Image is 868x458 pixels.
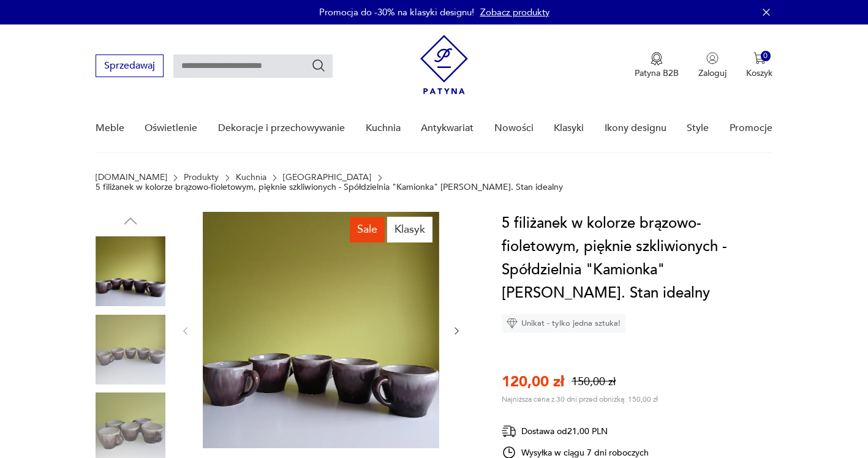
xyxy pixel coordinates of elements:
button: Patyna B2B [635,52,679,79]
img: Ikona medalu [651,52,663,66]
a: Produkty [184,173,219,182]
a: Dekoracje i przechowywanie [218,105,345,152]
img: Ikona dostawy [502,424,516,439]
a: Style [687,105,709,152]
div: Klasyk [387,217,432,242]
a: Zobacz produkty [480,6,549,18]
a: Nowości [494,105,534,152]
button: Szukaj [311,58,326,73]
div: Dostawa od 21,00 PLN [502,424,649,439]
a: Antykwariat [421,105,474,152]
p: 120,00 zł [502,372,564,392]
button: Zaloguj [698,52,726,79]
a: Sprzedawaj [96,62,164,71]
img: Ikona diamentu [507,318,518,329]
img: Patyna - sklep z meblami i dekoracjami vintage [420,35,468,94]
p: Zaloguj [698,67,726,79]
p: Patyna B2B [635,67,679,79]
div: Sale [350,217,385,242]
img: Ikona koszyka [753,52,766,64]
div: Unikat - tylko jedna sztuka! [502,314,625,332]
div: 0 [761,51,771,61]
p: Promocja do -30% na klasyki designu! [319,6,474,18]
button: Sprzedawaj [96,54,164,77]
p: Koszyk [746,67,772,79]
a: Kuchnia [236,173,266,182]
a: Promocje [730,105,772,152]
img: Ikonka użytkownika [706,52,719,64]
img: Zdjęcie produktu 5 filiżanek w kolorze brązowo-fioletowym, pięknie szkliwionych - Spółdzielnia "K... [96,236,165,306]
a: Meble [96,105,124,152]
button: 0Koszyk [746,52,772,79]
p: 5 filiżanek w kolorze brązowo-fioletowym, pięknie szkliwionych - Spółdzielnia "Kamionka" [PERSON_... [96,182,563,192]
h1: 5 filiżanek w kolorze brązowo-fioletowym, pięknie szkliwionych - Spółdzielnia "Kamionka" [PERSON_... [502,212,772,305]
a: Kuchnia [366,105,401,152]
a: Ikona medaluPatyna B2B [635,52,679,79]
p: Najniższa cena z 30 dni przed obniżką: 150,00 zł [502,394,658,404]
img: Zdjęcie produktu 5 filiżanek w kolorze brązowo-fioletowym, pięknie szkliwionych - Spółdzielnia "K... [203,212,439,448]
a: Klasyki [554,105,584,152]
p: 150,00 zł [572,374,616,389]
a: [GEOGRAPHIC_DATA] [283,173,371,182]
a: Ikony designu [605,105,666,152]
img: Zdjęcie produktu 5 filiżanek w kolorze brązowo-fioletowym, pięknie szkliwionych - Spółdzielnia "K... [96,315,165,385]
a: Oświetlenie [145,105,197,152]
a: [DOMAIN_NAME] [96,173,167,182]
